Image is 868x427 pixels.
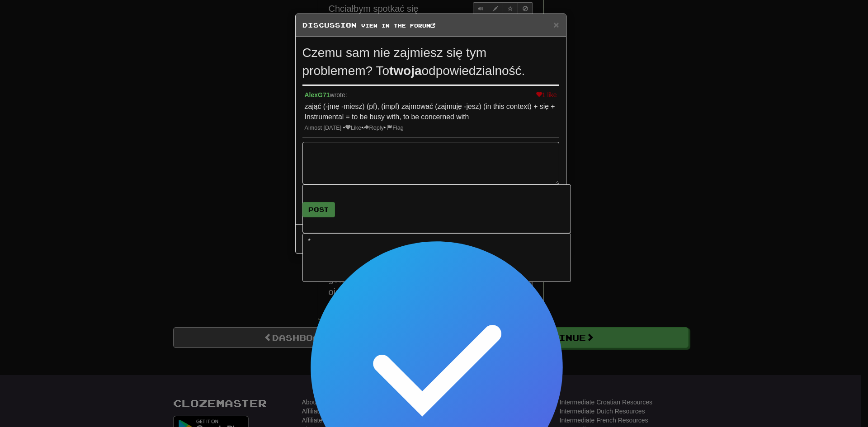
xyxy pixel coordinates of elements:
a: View in the forum [361,23,435,28]
div: wrote: [305,90,557,99]
span: × [553,19,559,30]
div: 1 like [536,90,557,99]
p: zająć (-jmę -miesz) (pf), (impf) zajmować (zajmuję -jesz) (in this context) + się + Instrumental ... [305,102,557,122]
div: Czemu sam nie zajmiesz się tym problemem? To odpowiedzialność. [302,44,559,80]
a: Flag [386,124,405,132]
a: Almost [DATE] [305,125,342,131]
a: AlexG71 [305,91,330,99]
button: Post [302,202,335,217]
div: • • • [305,124,557,132]
strong: twoja [389,64,422,78]
button: Close [553,20,559,29]
a: Like [345,125,361,131]
h5: Discussion [302,21,559,30]
a: Reply [363,125,384,131]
